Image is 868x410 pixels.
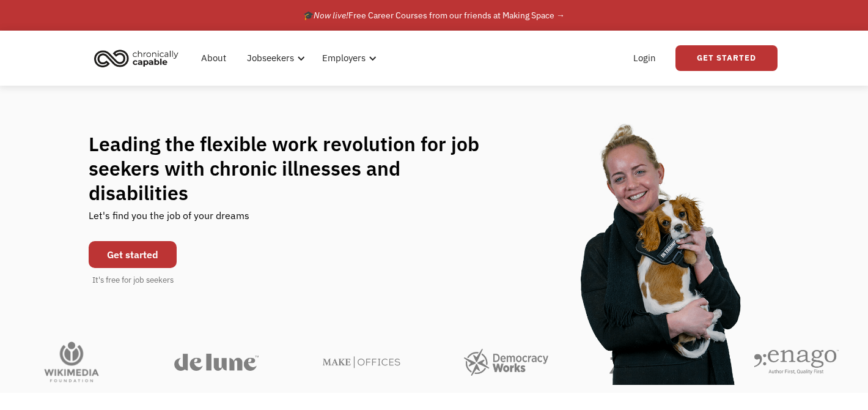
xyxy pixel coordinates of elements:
img: Chronically Capable logo [90,45,182,72]
h1: Leading the flexible work revolution for job seekers with chronic illnesses and disabilities [89,132,503,205]
a: Get Started [675,45,778,71]
em: Now live! [314,10,348,21]
a: About [194,39,234,78]
div: Employers [315,39,380,78]
a: Get started [89,241,177,268]
a: Login [626,39,663,78]
div: Let's find you the job of your dreams [89,205,249,235]
div: Jobseekers [247,51,294,65]
a: home [90,45,188,72]
div: 🎓 Free Career Courses from our friends at Making Space → [303,8,565,23]
div: It's free for job seekers [92,274,174,286]
div: Employers [322,51,366,65]
div: Jobseekers [240,39,309,78]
